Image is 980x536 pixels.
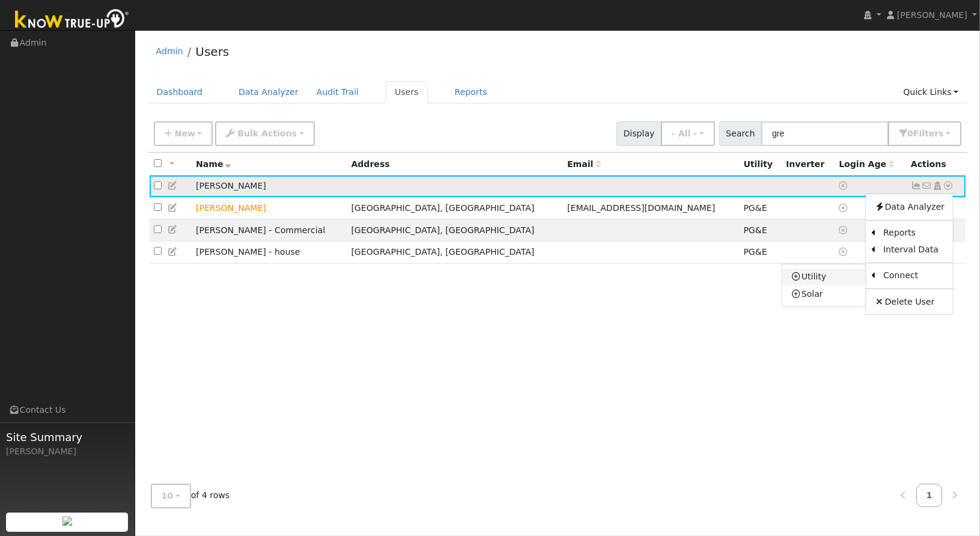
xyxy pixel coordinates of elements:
[567,203,715,213] span: [EMAIL_ADDRESS][DOMAIN_NAME]
[168,247,178,257] a: Edit User
[661,121,715,146] button: - All -
[351,158,559,171] div: Address
[162,491,174,501] span: 10
[174,129,195,138] span: New
[6,445,129,458] div: [PERSON_NAME]
[62,516,72,526] img: retrieve
[782,269,866,285] a: Utility
[782,285,866,302] a: Solar
[237,129,297,138] span: Bulk Actions
[911,158,961,171] div: Actions
[446,81,496,103] a: Reports
[744,247,767,257] span: PG&E
[744,225,767,235] span: PG&E
[939,129,943,138] span: s
[922,181,933,190] i: No email address
[839,225,850,235] a: No login access
[347,241,563,263] td: [GEOGRAPHIC_DATA], [GEOGRAPHIC_DATA]
[897,10,967,20] span: [PERSON_NAME]
[154,121,213,146] button: New
[168,225,178,234] a: Edit User
[888,121,961,146] button: 0Filters
[786,158,830,171] div: Inverter
[168,203,178,213] a: Edit User
[151,484,191,508] button: 10
[894,81,967,103] a: Quick Links
[839,181,850,190] a: No login access
[744,203,767,213] span: PG&E
[192,241,347,263] td: [PERSON_NAME] - house
[156,46,183,56] a: Admin
[839,203,850,213] a: No login access
[761,121,889,146] input: Search
[913,129,944,138] span: Filter
[932,181,943,190] a: Login As
[744,158,778,171] div: Utility
[148,81,212,103] a: Dashboard
[839,247,850,257] a: No login access
[875,267,953,284] a: Connect
[866,198,953,215] a: Data Analyzer
[866,293,953,310] a: Delete User
[195,44,229,59] a: Users
[192,175,347,198] td: [PERSON_NAME]
[6,429,129,445] span: Site Summary
[911,181,922,190] a: Not connected
[196,159,231,169] span: Name
[215,121,314,146] button: Bulk Actions
[916,484,943,507] a: 1
[616,121,662,146] span: Display
[308,81,368,103] a: Audit Trail
[719,121,762,146] span: Search
[347,197,563,219] td: [GEOGRAPHIC_DATA], [GEOGRAPHIC_DATA]
[567,159,601,169] span: Email
[875,242,953,258] a: Interval Data
[192,219,347,242] td: [PERSON_NAME] - Commercial
[151,484,230,508] span: of 4 rows
[192,197,347,219] td: Lead
[875,225,953,242] a: Reports
[9,7,135,34] img: Know True-Up
[168,181,178,190] a: Edit User
[839,159,894,169] span: Days since last login
[943,180,954,192] a: Other actions
[386,81,428,103] a: Users
[347,219,563,242] td: [GEOGRAPHIC_DATA], [GEOGRAPHIC_DATA]
[230,81,308,103] a: Data Analyzer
